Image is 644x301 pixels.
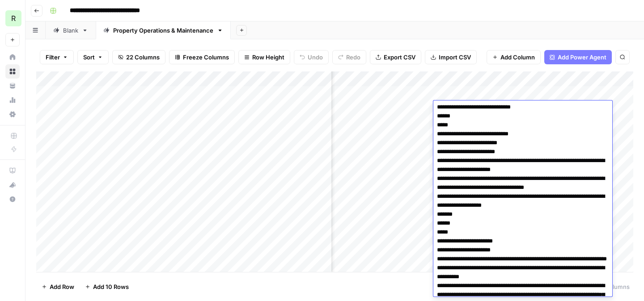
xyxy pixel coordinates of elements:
[5,50,20,64] a: Home
[439,53,471,62] span: Import CSV
[113,26,213,35] div: Property Operations & Maintenance
[370,50,421,64] button: Export CSV
[83,53,95,62] span: Sort
[93,282,129,291] span: Add 10 Rows
[425,50,477,64] button: Import CSV
[36,280,80,294] button: Add Row
[308,53,323,62] span: Undo
[5,163,20,178] a: AirOps Academy
[50,282,74,291] span: Add Row
[332,50,366,64] button: Redo
[544,50,612,64] button: Add Power Agent
[46,53,60,62] span: Filter
[384,53,415,62] span: Export CSV
[96,21,231,39] a: Property Operations & Maintenance
[238,50,290,64] button: Row Height
[126,53,160,62] span: 22 Columns
[77,50,109,64] button: Sort
[169,50,235,64] button: Freeze Columns
[5,7,20,29] button: Workspace: Re-Leased
[500,53,535,62] span: Add Column
[5,192,20,206] button: Help + Support
[40,50,74,64] button: Filter
[294,50,329,64] button: Undo
[252,53,284,62] span: Row Height
[183,53,229,62] span: Freeze Columns
[558,53,606,62] span: Add Power Agent
[346,53,360,62] span: Redo
[63,26,78,35] div: Blank
[6,178,19,192] div: What's new?
[5,79,20,93] a: Your Data
[112,50,165,64] button: 22 Columns
[11,13,16,24] span: R
[5,64,20,79] a: Browse
[5,93,20,107] a: Usage
[46,21,96,39] a: Blank
[80,280,134,294] button: Add 10 Rows
[5,107,20,121] a: Settings
[5,178,20,192] button: What's new?
[487,50,541,64] button: Add Column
